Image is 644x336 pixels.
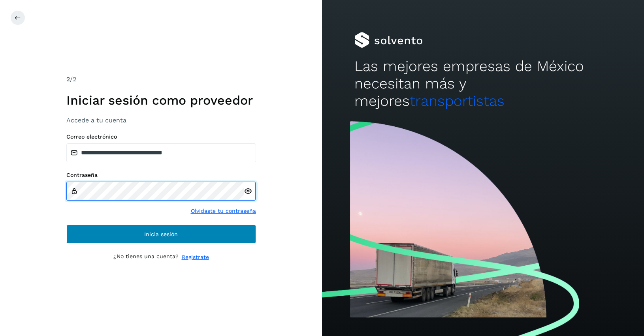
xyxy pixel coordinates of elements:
h2: Las mejores empresas de México necesitan más y mejores [354,58,612,110]
span: transportistas [410,92,505,109]
span: Inicia sesión [144,231,178,237]
h1: Iniciar sesión como proveedor [66,93,256,108]
a: Olvidaste tu contraseña [191,207,256,215]
p: ¿No tienes una cuenta? [113,253,179,261]
label: Correo electrónico [66,133,256,140]
label: Contraseña [66,172,256,178]
h3: Accede a tu cuenta [66,116,256,124]
span: 2 [66,75,70,83]
a: Regístrate [182,253,209,261]
button: Inicia sesión [66,225,256,244]
div: /2 [66,75,256,84]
